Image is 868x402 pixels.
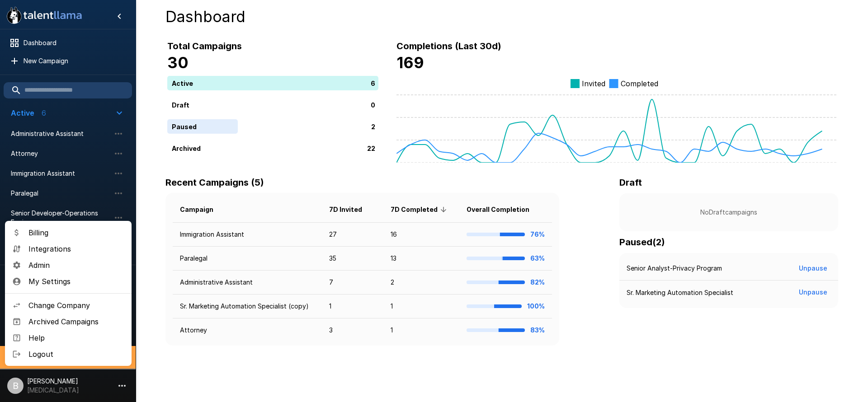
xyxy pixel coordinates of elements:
[28,300,124,311] span: Change Company
[28,276,124,287] span: My Settings
[28,316,124,327] span: Archived Campaigns
[28,260,124,271] span: Admin
[28,349,124,360] span: Logout
[28,227,124,238] span: Billing
[28,243,124,254] span: Integrations
[28,332,124,343] span: Help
